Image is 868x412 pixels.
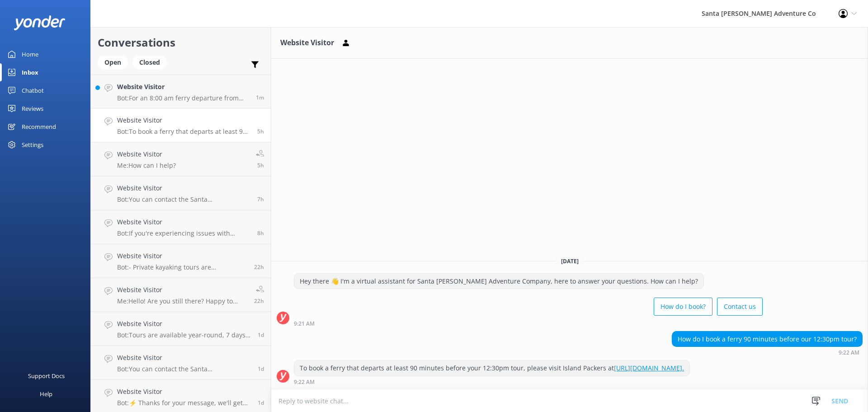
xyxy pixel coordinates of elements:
[132,56,167,69] div: Closed
[294,379,315,385] strong: 9:22 AM
[117,365,251,373] p: Bot: You can contact the Santa [PERSON_NAME] Adventure Co. team at [PHONE_NUMBER], or by emailing...
[117,161,176,170] p: Me: How can I help?
[91,312,271,346] a: Website VisitorBot:Tours are available year-round, 7 days per week. If no time slots are availabl...
[672,331,862,347] div: How do I book a ferry 90 minutes before our 12:30pm tour?
[258,399,264,407] span: Sep 26 2025 10:00pm (UTC -07:00) America/Tijuana
[271,390,868,412] textarea: To enrich screen reader interactions, please activate Accessibility in Grammarly extension settings
[258,331,264,339] span: Sep 27 2025 11:03am (UTC -07:00) America/Tijuana
[117,115,250,125] h4: Website Visitor
[294,321,315,327] strong: 9:21 AM
[254,297,264,305] span: Sep 27 2025 03:42pm (UTC -07:00) America/Tijuana
[614,364,684,372] a: [URL][DOMAIN_NAME].
[91,278,271,312] a: Website VisitorMe:Hello! Are you still there? Happy to answer your questions as best as I can!22h
[98,57,132,67] a: Open
[22,99,43,118] div: Reviews
[117,217,250,227] h4: Website Visitor
[117,195,250,204] p: Bot: You can contact the Santa [PERSON_NAME] Adventure Co. team at [PHONE_NUMBER], or by emailing...
[91,75,271,109] a: Website VisitorBot:For an 8:00 am ferry departure from [GEOGRAPHIC_DATA], you can book the 9:30 a...
[294,379,690,385] div: Sep 28 2025 09:22am (UTC -07:00) America/Tijuana
[717,298,763,316] button: Contact us
[91,210,271,244] a: Website VisitorBot:If you're experiencing issues with booking ferry tickets online, please contac...
[132,57,171,67] a: Closed
[117,149,176,159] h4: Website Visitor
[839,350,859,355] strong: 9:22 AM
[257,161,264,169] span: Sep 28 2025 09:12am (UTC -07:00) America/Tijuana
[22,45,38,63] div: Home
[28,367,65,385] div: Support Docs
[294,320,763,327] div: Sep 28 2025 09:21am (UTC -07:00) America/Tijuana
[257,229,264,237] span: Sep 28 2025 06:22am (UTC -07:00) America/Tijuana
[91,346,271,380] a: Website VisitorBot:You can contact the Santa [PERSON_NAME] Adventure Co. team at [PHONE_NUMBER], ...
[98,34,264,51] h2: Conversations
[672,349,863,355] div: Sep 28 2025 09:22am (UTC -07:00) America/Tijuana
[294,360,689,376] div: To book a ferry that departs at least 90 minutes before your 12:30pm tour, please visit Island Pa...
[258,365,264,373] span: Sep 27 2025 09:14am (UTC -07:00) America/Tijuana
[117,353,251,363] h4: Website Visitor
[91,109,271,142] a: Website VisitorBot:To book a ferry that departs at least 90 minutes before your 12:30pm tour, ple...
[256,94,264,101] span: Sep 28 2025 02:34pm (UTC -07:00) America/Tijuana
[117,94,249,102] p: Bot: For an 8:00 am ferry departure from [GEOGRAPHIC_DATA], you can book the 9:30 am Discovery Se...
[91,244,271,278] a: Website VisitorBot:- Private kayaking tours are customized itineraries available for online booki...
[117,319,251,329] h4: Website Visitor
[117,82,249,92] h4: Website Visitor
[117,128,250,136] p: Bot: To book a ferry that departs at least 90 minutes before your 12:30pm tour, please visit Isla...
[117,297,247,305] p: Me: Hello! Are you still there? Happy to answer your questions as best as I can!
[654,298,712,316] button: How do I book?
[22,136,43,154] div: Settings
[556,257,584,265] span: [DATE]
[22,118,56,136] div: Recommend
[280,37,334,49] h3: Website Visitor
[117,183,250,193] h4: Website Visitor
[257,128,264,135] span: Sep 28 2025 09:22am (UTC -07:00) America/Tijuana
[98,56,128,69] div: Open
[117,285,247,295] h4: Website Visitor
[254,263,264,271] span: Sep 27 2025 04:30pm (UTC -07:00) America/Tijuana
[14,15,66,30] img: yonder-white-logo.png
[22,81,44,99] div: Chatbot
[22,63,38,81] div: Inbox
[91,142,271,176] a: Website VisitorMe:How can I help?5h
[117,263,247,271] p: Bot: - Private kayaking tours are customized itineraries available for online booking at [URL][DO...
[117,229,250,237] p: Bot: If you're experiencing issues with booking ferry tickets online, please contact the Santa [P...
[91,176,271,210] a: Website VisitorBot:You can contact the Santa [PERSON_NAME] Adventure Co. team at [PHONE_NUMBER], ...
[117,331,251,339] p: Bot: Tours are available year-round, 7 days per week. If no time slots are available online, the ...
[117,251,247,261] h4: Website Visitor
[294,274,703,289] div: Hey there 👋 I'm a virtual assistant for Santa [PERSON_NAME] Adventure Company, here to answer you...
[117,399,251,407] p: Bot: ⚡ Thanks for your message, we'll get back to you as soon as we can. You're also welcome to k...
[40,385,52,403] div: Help
[257,195,264,203] span: Sep 28 2025 06:54am (UTC -07:00) America/Tijuana
[117,387,251,397] h4: Website Visitor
